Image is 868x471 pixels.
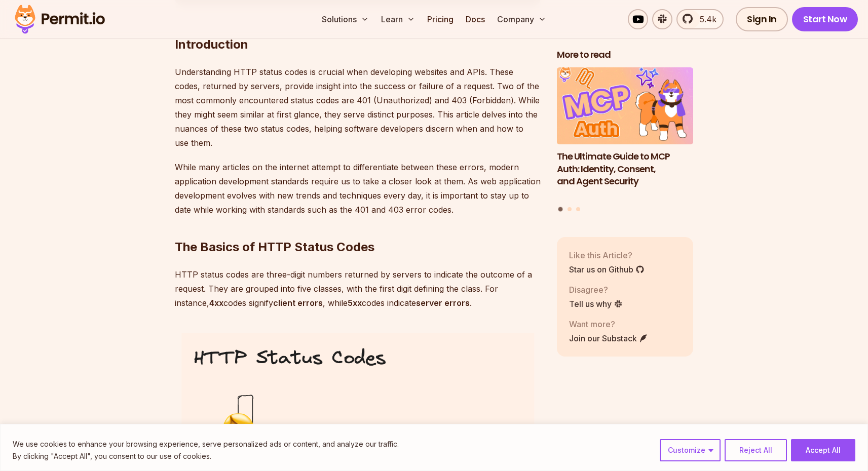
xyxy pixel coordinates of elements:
[568,207,572,211] button: Go to slide 2
[569,249,645,261] p: Like this Article?
[791,439,855,461] button: Accept All
[557,150,694,187] h3: The Ultimate Guide to MCP Auth: Identity, Consent, and Agent Security
[273,298,323,308] strong: client errors
[557,67,694,213] div: Posts
[557,67,694,144] img: The Ultimate Guide to MCP Auth: Identity, Consent, and Agent Security
[462,9,489,29] a: Docs
[569,283,623,295] p: Disagree?
[377,9,419,29] button: Learn
[175,65,541,150] p: Understanding HTTP status codes is crucial when developing websites and APIs. These codes, return...
[175,267,541,310] p: HTTP status codes are three-digit numbers returned by servers to indicate the outcome of a reques...
[318,9,373,29] button: Solutions
[660,439,721,461] button: Customize
[10,2,109,36] img: Permit logo
[209,298,223,308] strong: 4xx
[557,67,694,201] a: The Ultimate Guide to MCP Auth: Identity, Consent, and Agent SecurityThe Ultimate Guide to MCP Au...
[416,298,470,308] strong: server errors
[13,438,399,450] p: We use cookies to enhance your browsing experience, serve personalized ads or content, and analyz...
[569,318,648,330] p: Want more?
[175,160,541,217] p: While many articles on the internet attempt to differentiate between these errors, modern applica...
[558,207,563,211] button: Go to slide 1
[694,13,716,25] span: 5.4k
[13,450,399,462] p: By clicking "Accept All", you consent to our use of cookies.
[736,7,788,31] a: Sign In
[569,263,645,275] a: Star us on Github
[676,9,724,29] a: 5.4k
[348,298,362,308] strong: 5xx
[569,297,623,309] a: Tell us why
[557,49,694,61] h2: More to read
[493,9,550,29] button: Company
[557,67,694,201] li: 1 of 3
[725,439,787,461] button: Reject All
[576,207,580,211] button: Go to slide 3
[792,7,858,31] a: Start Now
[423,9,458,29] a: Pricing
[569,332,648,344] a: Join our Substack
[175,199,541,255] h2: The Basics of HTTP Status Codes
